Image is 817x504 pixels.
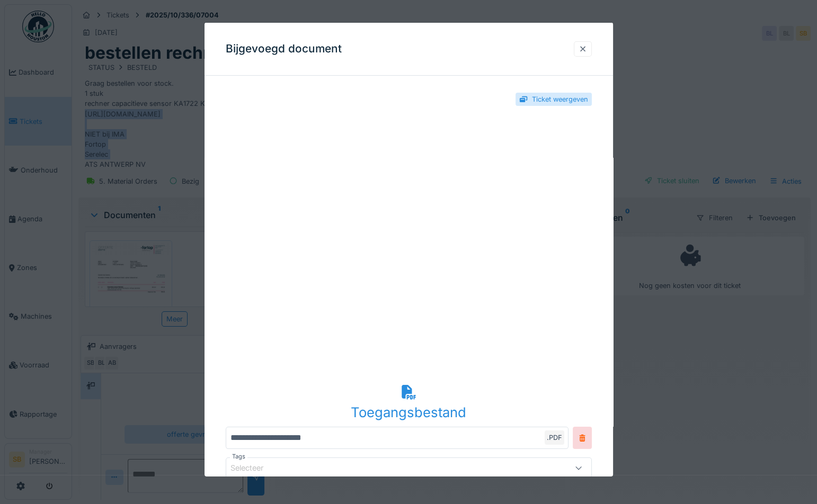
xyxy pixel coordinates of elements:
div: .PDF [545,430,564,445]
div: Ticket weergeven [532,94,588,104]
h3: Bijgevoegd document [226,42,342,56]
div: Toegangsbestand [226,402,592,422]
label: Tags [230,452,247,461]
div: Selecteer [230,462,278,474]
